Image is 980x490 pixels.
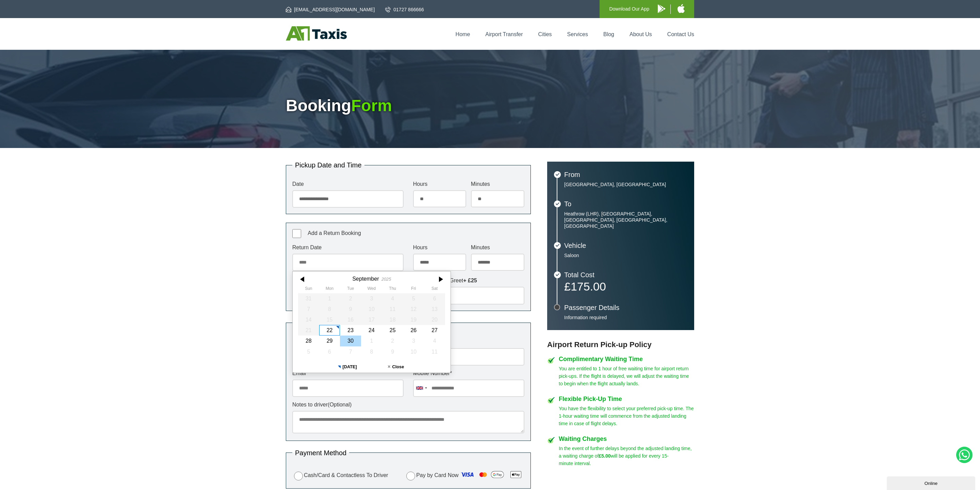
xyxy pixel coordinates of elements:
[292,449,349,456] legend: Payment Method
[292,229,301,238] input: Add a Return Booking
[559,405,694,427] p: You have the flexibility to select your preferred pick-up time. The 1-hour waiting time will comm...
[385,6,424,13] a: 01727 866666
[286,6,375,13] a: [EMAIL_ADDRESS][DOMAIN_NAME]
[471,181,524,187] label: Minutes
[630,31,652,37] a: About Us
[485,31,523,37] a: Airport Transfer
[567,31,588,37] a: Services
[564,211,687,229] p: Heathrow (LHR), [GEOGRAPHIC_DATA], [GEOGRAPHIC_DATA], [GEOGRAPHIC_DATA], [GEOGRAPHIC_DATA]
[609,5,649,13] p: Download Our App
[603,31,614,37] a: Blog
[351,96,392,115] span: Form
[564,201,687,207] h3: To
[292,471,388,480] label: Cash/Card & Contactless To Driver
[887,475,977,490] iframe: chat widget
[292,162,364,168] legend: Pickup Date and Time
[571,280,606,293] span: 175.00
[308,230,361,236] span: Add a Return Booking
[564,271,687,278] h3: Total Cost
[292,371,404,376] label: Email
[547,340,694,349] h3: Airport Return Pick-up Policy
[559,445,694,467] p: In the event of further delays beyond the adjusted landing time, a waiting charge of will be appl...
[559,356,694,362] h4: Complimentary Waiting Time
[564,242,687,249] h3: Vehicle
[286,98,694,114] h1: Booking
[463,278,477,283] strong: + £25
[559,436,694,442] h4: Waiting Charges
[328,402,352,407] span: (Optional)
[413,181,467,187] label: Hours
[538,31,552,37] a: Cities
[286,26,347,41] img: A1 Taxis St Albans LTD
[471,245,524,250] label: Minutes
[599,453,611,459] strong: £5.00
[564,314,687,321] p: Information required
[294,472,303,480] input: Cash/Card & Contactless To Driver
[667,31,694,37] a: Contact Us
[413,245,467,250] label: Hours
[405,469,524,482] label: Pay by Card Now
[564,171,687,178] h3: From
[413,380,429,397] div: United Kingdom: +44
[456,31,470,37] a: Home
[413,371,524,376] label: Mobile Number
[564,181,687,188] p: [GEOGRAPHIC_DATA], [GEOGRAPHIC_DATA]
[559,365,694,387] p: You are entitled to 1 hour of free waiting time for airport return pick-ups. If the flight is del...
[559,396,694,402] h4: Flexible Pick-Up Time
[406,472,415,480] input: Pay by Card Now
[658,4,665,13] img: A1 Taxis Android App
[564,252,687,258] p: Saloon
[564,282,687,291] p: £
[564,304,687,311] h3: Passenger Details
[292,181,404,187] label: Date
[292,402,524,407] label: Notes to driver
[677,4,685,13] img: A1 Taxis iPhone App
[413,278,524,283] label: Return Meet & Greet
[292,245,404,250] label: Return Date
